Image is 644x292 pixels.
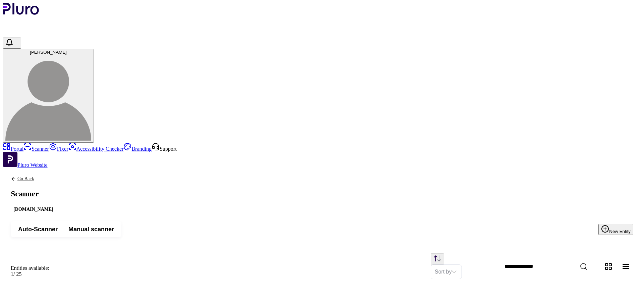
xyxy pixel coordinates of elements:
[619,259,633,274] button: Change content view type to table
[152,146,177,152] a: Open Support screen
[123,146,152,152] a: Branding
[499,259,614,274] input: Website Search
[11,206,56,213] div: [DOMAIN_NAME]
[5,55,91,141] img: תום גביש
[431,253,444,264] button: Change sorting direction
[3,162,48,168] a: Open Pluro Website
[3,38,21,49] button: Open notifications, you have 74 new notifications
[3,146,23,152] a: Portal
[68,146,124,152] a: Accessibility Checker
[13,223,63,235] button: Auto-Scanner
[3,143,641,168] aside: Sidebar menu
[68,225,114,233] span: Manual scanner
[3,49,94,143] button: [PERSON_NAME]תום גביש
[601,259,616,274] button: Change content view type to grid
[598,224,633,235] button: New Entity
[431,264,462,279] div: Set sorting
[63,223,119,235] button: Manual scanner
[30,50,67,55] span: [PERSON_NAME]
[49,146,68,152] a: Fixer
[18,225,58,233] span: Auto-Scanner
[23,146,49,152] a: Scanner
[3,10,39,16] a: Logo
